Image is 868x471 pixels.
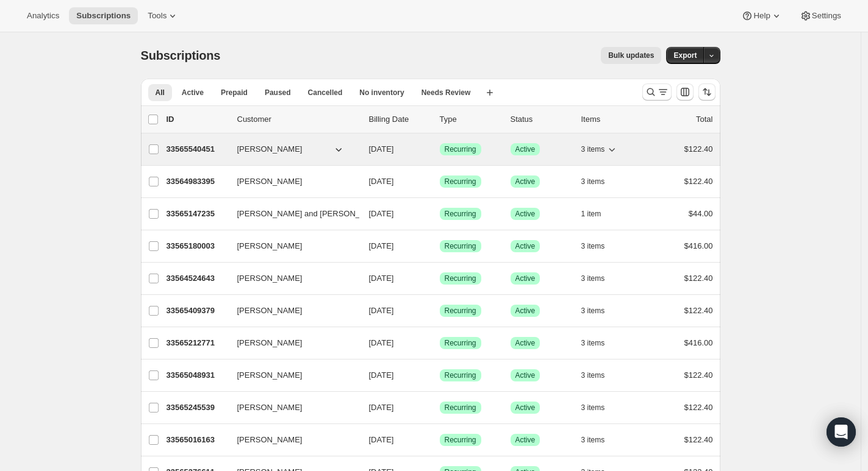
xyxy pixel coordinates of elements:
[167,431,713,448] div: 33565016163[PERSON_NAME][DATE]SuccessRecurringSuccessActive3 items$122.40
[515,370,536,380] span: Active
[167,113,228,126] p: ID
[827,417,856,447] div: Open Intercom Messenger
[792,7,848,24] button: Settings
[237,369,303,381] span: [PERSON_NAME]
[359,88,404,97] span: No inventory
[480,84,500,101] button: Create new view
[673,51,697,60] span: Export
[676,83,694,101] button: Customize table column order and visibility
[581,399,619,416] button: 3 items
[684,403,713,412] span: $122.40
[140,7,186,24] button: Tools
[581,241,605,251] span: 3 items
[237,113,359,126] p: Customer
[27,11,59,21] span: Analytics
[581,370,605,380] span: 3 items
[20,7,66,24] button: Analytics
[167,175,228,188] p: 33564983395
[445,338,476,348] span: Recurring
[308,88,343,97] span: Cancelled
[369,241,394,250] span: [DATE]
[581,238,619,255] button: 3 items
[515,241,536,251] span: Active
[182,88,204,97] span: Active
[369,435,394,444] span: [DATE]
[167,143,228,155] p: 33565540451
[230,333,352,353] button: [PERSON_NAME]
[515,274,536,283] span: Active
[608,51,654,60] span: Bulk updates
[237,143,303,155] span: [PERSON_NAME]
[237,402,303,414] span: [PERSON_NAME]
[237,272,303,285] span: [PERSON_NAME]
[230,366,352,385] button: [PERSON_NAME]
[265,88,291,97] span: Paused
[684,370,713,380] span: $122.40
[230,301,352,320] button: [PERSON_NAME]
[167,434,228,446] p: 33565016163
[581,431,619,448] button: 3 items
[230,236,352,256] button: [PERSON_NAME]
[167,369,228,381] p: 33565048931
[167,337,228,349] p: 33565212771
[812,11,841,21] span: Settings
[167,272,228,285] p: 33564524643
[689,209,713,218] span: $44.00
[237,175,303,188] span: [PERSON_NAME]
[167,399,713,416] div: 33565245539[PERSON_NAME][DATE]SuccessRecurringSuccessActive3 items$122.40
[237,305,303,317] span: [PERSON_NAME]
[421,88,471,97] span: Needs Review
[141,49,221,62] span: Subscriptions
[230,398,352,417] button: [PERSON_NAME]
[167,141,713,158] div: 33565540451[PERSON_NAME][DATE]SuccessRecurringSuccessActive3 items$122.40
[167,238,713,255] div: 33565180003[PERSON_NAME][DATE]SuccessRecurringSuccessActive3 items$416.00
[581,338,605,348] span: 3 items
[167,240,228,252] p: 33565180003
[76,11,131,21] span: Subscriptions
[684,306,713,315] span: $122.40
[581,274,605,283] span: 3 items
[167,173,713,190] div: 33564983395[PERSON_NAME][DATE]SuccessRecurringSuccessActive3 items$122.40
[666,47,704,64] button: Export
[167,113,713,126] div: IDCustomerBilling DateTypeStatusItemsTotal
[230,204,352,224] button: [PERSON_NAME] and [PERSON_NAME]
[515,306,536,316] span: Active
[230,269,352,288] button: [PERSON_NAME]
[581,209,601,219] span: 1 item
[440,113,501,126] div: Type
[515,209,536,219] span: Active
[167,335,713,352] div: 33565212771[PERSON_NAME][DATE]SuccessRecurringSuccessActive3 items$416.00
[581,141,619,158] button: 3 items
[237,240,303,252] span: [PERSON_NAME]
[515,338,536,348] span: Active
[581,144,605,154] span: 3 items
[581,306,605,316] span: 3 items
[167,205,713,222] div: 33565147235[PERSON_NAME] and [PERSON_NAME][DATE]SuccessRecurringSuccessActive1 item$44.00
[601,47,661,64] button: Bulk updates
[167,305,228,317] p: 33565409379
[581,173,619,190] button: 3 items
[69,7,138,24] button: Subscriptions
[237,337,303,349] span: [PERSON_NAME]
[684,177,713,186] span: $122.40
[156,88,165,97] span: All
[581,367,619,384] button: 3 items
[581,113,642,126] div: Items
[515,177,536,186] span: Active
[369,403,394,412] span: [DATE]
[581,177,605,186] span: 3 items
[221,88,248,97] span: Prepaid
[369,370,394,380] span: [DATE]
[515,435,536,445] span: Active
[581,302,619,319] button: 3 items
[445,370,476,380] span: Recurring
[581,270,619,287] button: 3 items
[167,367,713,384] div: 33565048931[PERSON_NAME][DATE]SuccessRecurringSuccessActive3 items$122.40
[515,144,536,154] span: Active
[167,402,228,414] p: 33565245539
[369,274,394,283] span: [DATE]
[237,434,303,446] span: [PERSON_NAME]
[696,113,712,126] p: Total
[445,403,476,413] span: Recurring
[445,177,476,186] span: Recurring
